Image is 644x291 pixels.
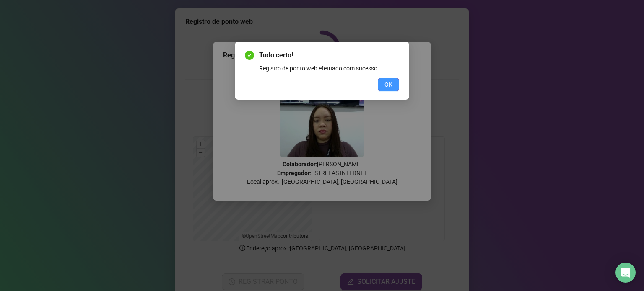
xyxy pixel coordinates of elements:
span: OK [384,80,392,89]
span: Tudo certo! [259,50,399,60]
span: check-circle [245,51,254,60]
div: Registro de ponto web efetuado com sucesso. [259,64,399,73]
button: OK [378,78,399,91]
div: Open Intercom Messenger [615,263,636,283]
